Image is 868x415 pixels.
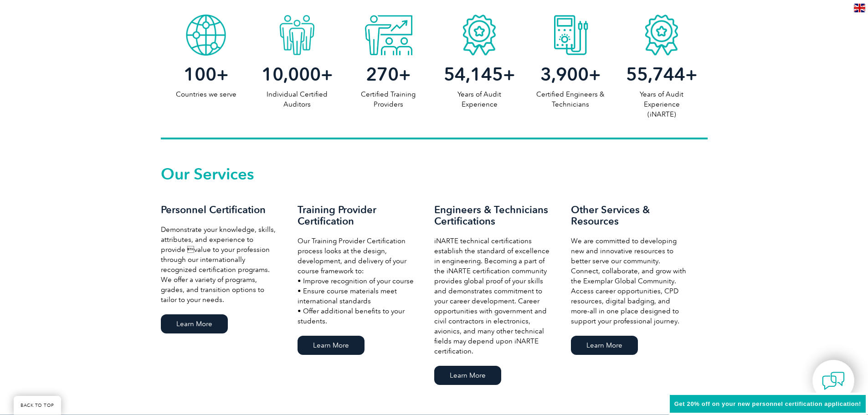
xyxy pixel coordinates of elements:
span: 10,000 [262,63,321,85]
h3: Personnel Certification [161,204,279,215]
span: 100 [184,63,216,85]
p: Years of Audit Experience [434,89,525,109]
p: Countries we serve [161,89,252,99]
a: Learn More [571,336,638,355]
span: 54,145 [444,63,503,85]
p: Certified Engineers & Technicians [525,89,616,109]
h2: Our Services [161,167,708,181]
span: 55,744 [626,63,685,85]
a: BACK TO TOP [14,396,61,415]
h2: + [161,67,252,82]
p: Certified Training Providers [343,89,434,109]
p: Individual Certified Auditors [252,89,343,109]
p: Years of Audit Experience (iNARTE) [616,89,707,119]
a: Learn More [434,366,501,385]
h2: + [525,67,616,82]
img: contact-chat.png [822,369,845,392]
span: Get 20% off on your new personnel certification application! [674,400,861,407]
span: 3,900 [540,63,589,85]
p: Demonstrate your knowledge, skills, attributes, and experience to provide value to your professi... [161,225,279,305]
p: We are committed to developing new and innovative resources to better serve our community. Connec... [571,236,689,326]
img: en [854,4,865,12]
h2: + [343,67,434,82]
h3: Engineers & Technicians Certifications [434,204,553,227]
h3: Training Provider Certification [298,204,416,227]
p: iNARTE technical certifications establish the standard of excellence in engineering. Becoming a p... [434,236,553,356]
h2: + [616,67,707,82]
h2: + [434,67,525,82]
span: 270 [366,63,399,85]
h2: + [252,67,343,82]
a: Learn More [298,336,365,355]
a: Learn More [161,314,228,333]
h3: Other Services & Resources [571,204,689,227]
p: Our Training Provider Certification process looks at the design, development, and delivery of you... [298,236,416,326]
